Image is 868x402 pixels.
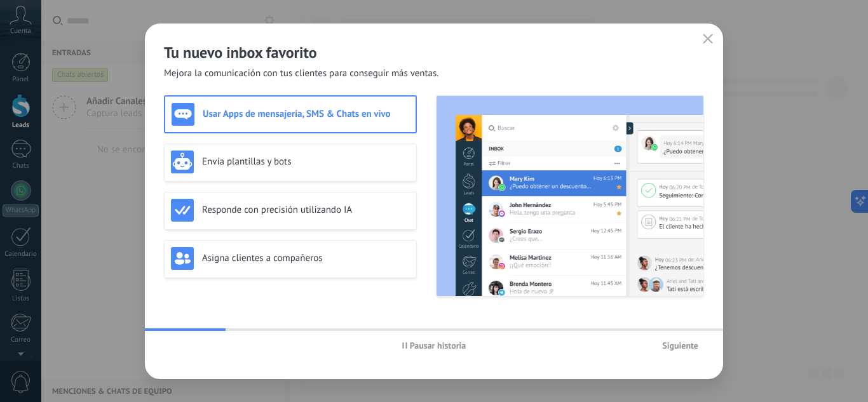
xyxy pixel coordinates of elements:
[164,43,704,62] h2: Tu nuevo inbox favorito
[410,341,466,350] span: Pausar historia
[397,336,472,355] button: Pausar historia
[662,341,698,350] span: Siguiente
[656,336,704,355] button: Siguiente
[202,156,410,168] h3: Envía plantillas y bots
[202,204,410,216] h3: Responde con precisión utilizando IA
[164,67,439,80] span: Mejora la comunicación con tus clientes para conseguir más ventas.
[203,108,409,120] h3: Usar Apps de mensajería, SMS & Chats en vivo
[202,252,410,264] h3: Asigna clientes a compañeros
